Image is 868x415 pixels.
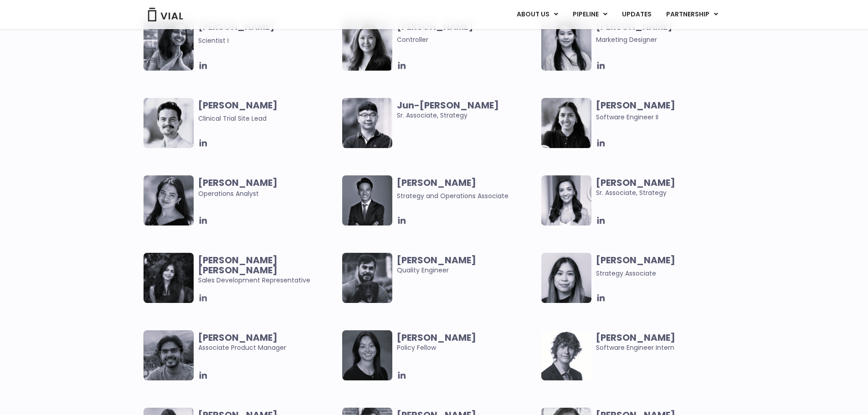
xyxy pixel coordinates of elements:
b: [PERSON_NAME] [PERSON_NAME] [198,254,277,277]
img: Man smiling posing for picture [342,253,392,303]
span: Quality Engineer [397,255,537,275]
span: Software Engineer II [596,113,658,122]
span: Strategy Associate [596,269,656,278]
h3: [PERSON_NAME] [397,20,537,45]
b: [PERSON_NAME] [397,176,476,189]
a: ABOUT USMenu Toggle [509,7,565,22]
b: [PERSON_NAME] [198,331,277,344]
img: Headshot of smiling woman named Vanessa [541,253,591,303]
span: Software Engineer Intern [596,333,736,353]
img: Image of smiling man named Jun-Goo [342,98,392,148]
img: Image of smiling woman named Tanvi [541,98,591,148]
b: [PERSON_NAME] [198,99,277,112]
b: [PERSON_NAME] [198,176,277,189]
h3: [PERSON_NAME] [198,20,338,46]
img: Smiling woman named Ana [541,175,591,225]
span: Sr. Associate, Strategy [596,178,736,198]
img: Headshot of smiling man named Abhinav [144,330,194,380]
b: [PERSON_NAME] [596,99,675,112]
span: Sales Development Representative [198,255,338,285]
a: UPDATES [615,7,658,22]
span: Scientist I [198,36,229,45]
span: Associate Product Manager [198,333,338,353]
img: Smiling woman named Claudia [342,330,392,380]
img: Headshot of smiling woman named Sharicka [144,175,194,225]
span: Marketing Designer [596,35,736,45]
img: Smiling woman named Harman [144,253,194,303]
img: Image of smiling man named Glenn [144,98,194,148]
a: PARTNERSHIPMenu Toggle [659,7,725,22]
b: [PERSON_NAME] [397,254,476,266]
b: [PERSON_NAME] [596,331,675,344]
a: PIPELINEMenu Toggle [565,7,614,22]
span: Policy Fellow [397,333,537,353]
b: Jun-[PERSON_NAME] [397,99,499,112]
img: Vial Logo [147,8,184,21]
span: Controller [397,35,537,45]
span: Sr. Associate, Strategy [397,100,537,120]
b: [PERSON_NAME] [397,331,476,344]
span: Operations Analyst [198,178,338,199]
img: Image of smiling woman named Aleina [342,20,392,71]
img: Headshot of smiling woman named Sneha [144,20,194,71]
img: Smiling woman named Yousun [541,20,591,71]
b: [PERSON_NAME] [596,176,675,189]
b: [PERSON_NAME] [596,254,675,266]
span: Strategy and Operations Associate [397,191,508,200]
img: Headshot of smiling man named Urann [342,175,392,225]
span: Clinical Trial Site Lead [198,114,267,123]
h3: [PERSON_NAME] [596,20,736,45]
